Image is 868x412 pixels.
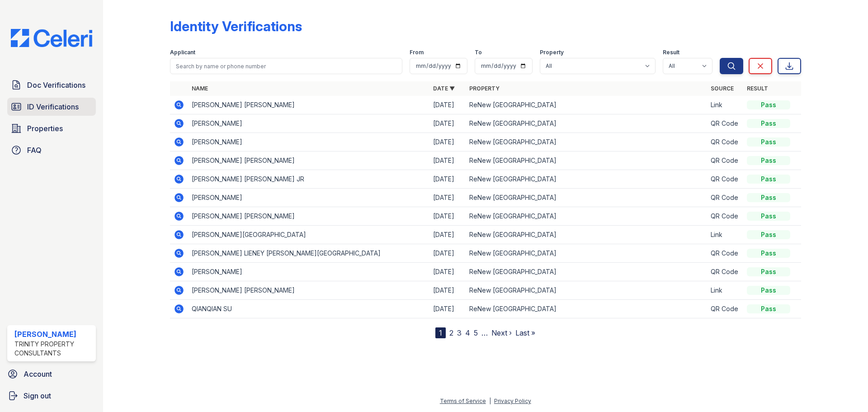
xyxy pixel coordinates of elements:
a: Result [747,85,768,92]
label: From [410,49,424,56]
td: QR Code [707,244,743,263]
td: ReNew [GEOGRAPHIC_DATA] [466,244,707,263]
td: [PERSON_NAME] [PERSON_NAME] [188,96,429,114]
a: 2 [449,328,453,337]
a: Name [192,85,208,92]
div: Identity Verifications [170,18,302,34]
a: Doc Verifications [7,76,96,94]
div: Pass [747,119,790,128]
div: Pass [747,175,790,184]
div: Trinity Property Consultants [14,340,92,358]
div: Pass [747,230,790,239]
span: ID Verifications [27,101,79,112]
td: [DATE] [429,133,466,152]
img: CE_Logo_Blue-a8612792a0a2168367f1c8372b55b34899dd931a85d93a1a3d3e32e68fde9ad4.png [4,29,99,47]
a: 3 [457,328,462,337]
a: Next › [491,328,512,337]
td: ReNew [GEOGRAPHIC_DATA] [466,96,707,114]
a: Properties [7,119,96,137]
td: [DATE] [429,300,466,318]
td: QR Code [707,207,743,226]
label: Applicant [170,49,195,56]
td: [DATE] [429,263,466,281]
div: Pass [747,249,790,258]
td: QR Code [707,263,743,281]
a: Last » [515,328,535,337]
div: [PERSON_NAME] [14,329,92,340]
div: Pass [747,137,790,147]
td: [DATE] [429,114,466,133]
td: Link [707,96,743,114]
label: Property [540,49,564,56]
a: Property [469,85,500,92]
td: [DATE] [429,226,466,244]
div: Pass [747,212,790,221]
span: Account [24,369,52,379]
td: ReNew [GEOGRAPHIC_DATA] [466,226,707,244]
span: Properties [27,123,63,134]
a: Sign out [4,387,99,405]
a: Source [711,85,734,92]
td: ReNew [GEOGRAPHIC_DATA] [466,189,707,207]
td: ReNew [GEOGRAPHIC_DATA] [466,300,707,318]
td: QR Code [707,189,743,207]
span: … [481,327,488,338]
td: [PERSON_NAME] [PERSON_NAME] [188,152,429,170]
td: [PERSON_NAME] LIENEY [PERSON_NAME][GEOGRAPHIC_DATA] [188,244,429,263]
td: [DATE] [429,96,466,114]
div: Pass [747,304,790,313]
span: Doc Verifications [27,80,85,90]
a: 5 [474,328,478,337]
td: [PERSON_NAME] [188,114,429,133]
td: [PERSON_NAME] [188,189,429,207]
td: [PERSON_NAME] [PERSON_NAME] [188,207,429,226]
td: [PERSON_NAME] [188,263,429,281]
td: ReNew [GEOGRAPHIC_DATA] [466,207,707,226]
td: [DATE] [429,170,466,189]
div: | [489,398,491,404]
td: ReNew [GEOGRAPHIC_DATA] [466,114,707,133]
a: Privacy Policy [494,398,531,404]
td: ReNew [GEOGRAPHIC_DATA] [466,170,707,189]
div: Pass [747,267,790,276]
td: [PERSON_NAME][GEOGRAPHIC_DATA] [188,226,429,244]
td: ReNew [GEOGRAPHIC_DATA] [466,263,707,281]
td: Link [707,281,743,300]
div: Pass [747,193,790,202]
label: To [475,49,482,56]
input: Search by name or phone number [170,58,402,74]
td: [DATE] [429,152,466,170]
span: FAQ [27,145,42,156]
td: [PERSON_NAME] [188,133,429,152]
div: Pass [747,100,790,109]
label: Result [663,49,679,56]
td: [DATE] [429,244,466,263]
td: [DATE] [429,281,466,300]
td: QR Code [707,114,743,133]
a: Date ▼ [433,85,455,92]
span: Sign out [24,390,51,401]
td: [PERSON_NAME] [PERSON_NAME] [188,281,429,300]
td: [DATE] [429,189,466,207]
td: [PERSON_NAME] [PERSON_NAME] JR [188,170,429,189]
td: QR Code [707,133,743,152]
div: Pass [747,156,790,165]
td: ReNew [GEOGRAPHIC_DATA] [466,133,707,152]
td: QR Code [707,170,743,189]
a: FAQ [7,141,96,159]
td: ReNew [GEOGRAPHIC_DATA] [466,281,707,300]
td: [DATE] [429,207,466,226]
a: Account [4,365,99,383]
td: Link [707,226,743,244]
div: Pass [747,286,790,295]
td: QIANQIAN SU [188,300,429,318]
td: QR Code [707,152,743,170]
td: ReNew [GEOGRAPHIC_DATA] [466,152,707,170]
a: 4 [465,328,470,337]
td: QR Code [707,300,743,318]
a: ID Verifications [7,98,96,116]
a: Terms of Service [440,398,486,404]
div: 1 [435,327,446,338]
